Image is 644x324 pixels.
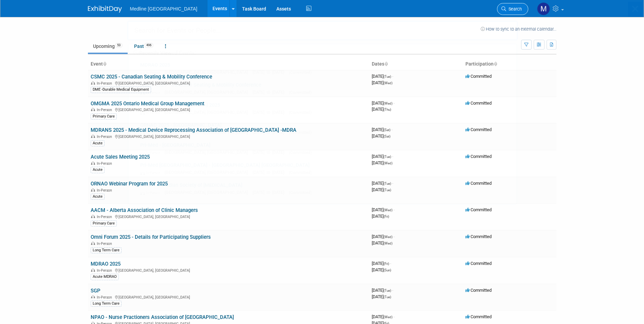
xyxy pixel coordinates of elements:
span: (Committed) [289,90,312,95]
span: In-Person [140,191,163,195]
span: (Committed) [289,130,312,135]
span: [GEOGRAPHIC_DATA], [GEOGRAPHIC_DATA] [165,190,251,195]
span: [GEOGRAPHIC_DATA], [GEOGRAPHIC_DATA] [165,110,251,115]
span: [DATE] to [DATE] [253,70,288,75]
span: [GEOGRAPHIC_DATA], [GEOGRAPHIC_DATA] [165,90,251,95]
span: [GEOGRAPHIC_DATA], [GEOGRAPHIC_DATA] [165,150,251,155]
span: [GEOGRAPHIC_DATA], [GEOGRAPHIC_DATA] [165,170,251,175]
div: Recently Viewed Events: [132,44,513,59]
span: [DATE] to [DATE] [253,170,288,175]
span: [DATE] to [DATE] [253,150,288,155]
a: CSMC 2025 - Canadian Seating & Mobility Conference In-Person [GEOGRAPHIC_DATA], [GEOGRAPHIC_DATA]... [137,79,513,98]
span: In-Person [140,110,163,115]
span: [GEOGRAPHIC_DATA], [GEOGRAPHIC_DATA] [165,130,251,135]
span: In-Person [140,70,163,75]
span: [GEOGRAPHIC_DATA], [GEOGRAPHIC_DATA] [165,70,251,75]
span: [DATE] to [DATE] [253,110,288,115]
span: In-Person [140,170,163,175]
a: Pri-Med - [GEOGRAPHIC_DATA] In-Person [GEOGRAPHIC_DATA], [GEOGRAPHIC_DATA] [DATE] to [DATE] (Comm... [137,139,513,159]
span: In-Person [140,130,163,135]
span: [DATE] to [DATE] [253,190,288,195]
span: (Committed) [289,150,312,155]
a: ORNAC 2025 - [GEOGRAPHIC_DATA] In-Person [GEOGRAPHIC_DATA], [GEOGRAPHIC_DATA] [DATE] to [DATE] (C... [137,119,513,139]
input: Search for Events or People... [127,21,518,40]
a: Pri-Med [GEOGRAPHIC_DATA] - [GEOGRAPHIC_DATA] [GEOGRAPHIC_DATA] In-Person [GEOGRAPHIC_DATA], [GEO... [137,159,513,179]
span: [DATE] to [DATE] [253,90,288,95]
a: Wounds [GEOGRAPHIC_DATA] 2025 In-Person [GEOGRAPHIC_DATA], [GEOGRAPHIC_DATA] [DATE] to [DATE] (Co... [137,99,513,119]
span: [DATE] to [DATE] [253,130,288,135]
a: MDRAO 2025 In-Person [GEOGRAPHIC_DATA], [GEOGRAPHIC_DATA] [DATE] to [DATE] (Committed) [137,59,513,78]
a: CSRT - Canadian Society of [MEDICAL_DATA] In-Person [GEOGRAPHIC_DATA], [GEOGRAPHIC_DATA] [DATE] t... [137,179,513,199]
span: In-Person [140,90,163,95]
span: (Committed) [289,190,312,195]
span: (Committed) [289,170,312,175]
span: In-Person [140,150,163,155]
span: (Committed) [289,70,312,75]
span: (Committed) [289,110,312,115]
